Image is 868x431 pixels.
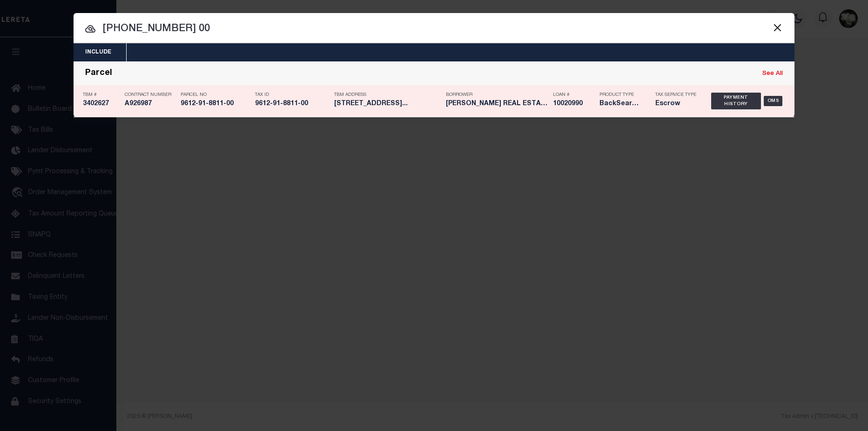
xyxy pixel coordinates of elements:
[599,100,641,108] h5: BackSearch,Escrow
[762,71,783,77] a: See All
[655,92,697,98] p: Tax Service Type
[764,96,783,106] div: OMS
[446,92,548,98] p: Borrower
[125,92,176,98] p: Contract Number
[83,100,120,108] h5: 3402627
[334,100,441,108] h5: 2601 - 2603 STEEL BRIDGE ROAD S...
[771,21,783,34] button: Close
[125,100,176,108] h5: A926987
[74,43,123,61] button: Include
[711,93,761,109] div: Payment History
[85,68,112,79] div: Parcel
[74,21,794,37] input: Start typing...
[255,100,330,108] h5: 9612-91-8811-00
[334,92,441,98] p: TBM Address
[181,100,250,108] h5: 9612-91-8811-00
[446,100,548,108] h5: BATES REAL ESTATE HOLDINGS LLC
[599,92,641,98] p: Product Type
[553,100,595,108] h5: 10020990
[255,92,330,98] p: Tax ID
[83,92,120,98] p: TBM #
[655,100,697,108] h5: Escrow
[181,92,250,98] p: Parcel No
[553,92,595,98] p: Loan #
